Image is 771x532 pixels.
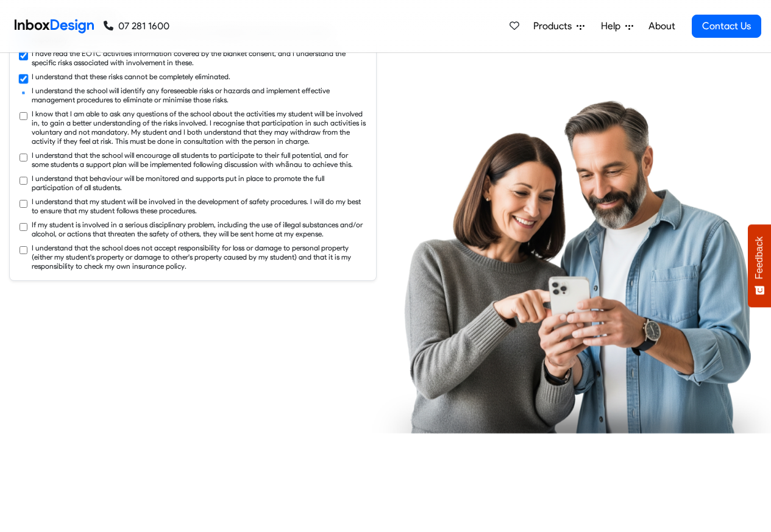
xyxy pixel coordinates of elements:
[32,49,366,67] label: I have read the EOTC activities information covered by the blanket consent, and I understand the ...
[32,197,366,215] label: I understand that my student will be involved in the development of safety procedures. I will do ...
[748,224,771,307] button: Feedback - Show survey
[32,72,230,81] label: I understand that these risks cannot be completely eliminated.
[692,15,761,38] a: Contact Us
[32,220,366,238] label: If my student is involved in a serious disciplinary problem, including the use of illegal substan...
[104,19,169,34] a: 07 281 1600
[754,236,765,279] span: Feedback
[32,109,366,146] label: I know that I am able to ask any questions of the school about the activities my student will be ...
[596,14,638,38] a: Help
[533,19,577,34] span: Products
[32,86,366,104] label: I understand the school will identify any foreseeable risks or hazards and implement effective ma...
[645,14,678,38] a: About
[32,174,366,192] label: I understand that behaviour will be monitored and supports put in place to promote the full parti...
[32,243,366,271] label: I understand that the school does not accept responsibility for loss or damage to personal proper...
[32,151,366,169] label: I understand that the school will encourage all students to participate to their full potential, ...
[601,19,625,34] span: Help
[528,14,589,38] a: Products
